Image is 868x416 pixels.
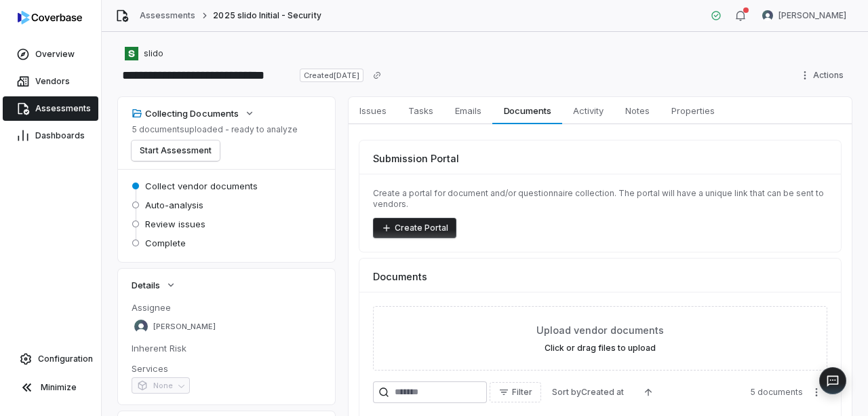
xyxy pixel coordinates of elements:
[754,5,854,26] button: Arun Muthu avatar[PERSON_NAME]
[213,10,321,21] span: 2025 slido Initial - Security
[132,107,239,119] div: Collecting Documents
[145,199,203,211] span: Auto-analysis
[795,65,852,86] button: Actions
[373,269,427,284] span: Documents
[3,96,98,121] a: Assessments
[666,102,720,119] span: Properties
[545,343,656,354] label: Click or drag files to upload
[620,102,655,119] span: Notes
[140,10,195,21] a: Assessments
[35,130,85,141] span: Dashboards
[778,10,846,21] span: [PERSON_NAME]
[3,42,98,67] a: Overview
[635,382,662,402] button: Ascending
[5,374,96,401] button: Minimize
[544,382,632,402] button: Sort byCreated at
[373,188,827,210] p: Create a portal for document and/or questionnaire collection. The portal will have a unique link ...
[403,102,439,119] span: Tasks
[132,301,321,314] dt: Assignee
[153,322,216,332] span: [PERSON_NAME]
[643,387,654,398] svg: Ascending
[18,11,82,24] img: Coverbase logo
[132,342,321,354] dt: Inherent Risk
[35,76,70,87] span: Vendors
[134,320,148,333] img: Arun Muthu avatar
[132,362,321,375] dt: Services
[762,10,773,21] img: Arun Muthu avatar
[5,347,96,371] a: Configuration
[806,382,827,402] button: More actions
[144,48,163,59] span: slido
[300,69,363,82] span: Created [DATE]
[3,124,98,148] a: Dashboards
[127,273,180,297] button: Details
[365,63,389,88] button: Copy link
[38,354,93,364] span: Configuration
[512,387,532,398] span: Filter
[35,103,91,114] span: Assessments
[145,218,205,230] span: Review issues
[568,102,609,119] span: Activity
[41,382,77,393] span: Minimize
[35,49,75,60] span: Overview
[498,102,557,119] span: Documents
[354,102,392,119] span: Issues
[121,41,167,66] button: https://slido.com/slido
[536,323,664,337] span: Upload vendor documents
[373,218,456,238] button: Create Portal
[132,140,220,161] button: Start Assessment
[145,237,186,249] span: Complete
[132,124,298,135] p: 5 documents uploaded - ready to analyze
[373,151,459,166] span: Submission Portal
[127,101,259,126] button: Collecting Documents
[750,387,803,398] span: 5 documents
[490,382,541,402] button: Filter
[145,180,258,192] span: Collect vendor documents
[132,279,160,291] span: Details
[3,69,98,94] a: Vendors
[450,102,487,119] span: Emails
